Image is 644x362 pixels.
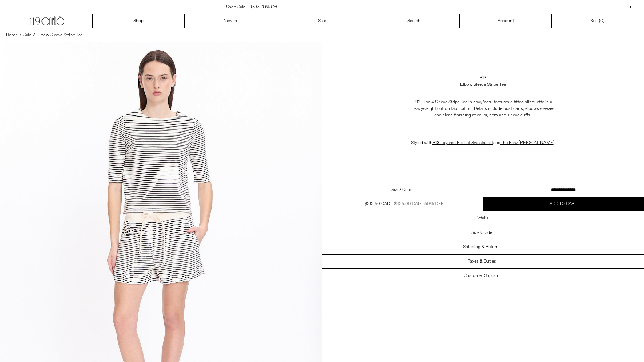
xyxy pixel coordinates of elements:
span: ) [600,18,604,24]
p: Styled with [410,136,556,150]
span: / [33,32,35,39]
a: R13 Layered Pocket Sweatshort [432,140,493,146]
span: Size [391,187,399,193]
a: Account [460,14,552,28]
a: Sale [276,14,368,28]
a: Shop [93,14,185,28]
h3: Size Guide [471,230,492,235]
a: The Row [PERSON_NAME] [500,140,555,146]
span: Home [6,32,18,38]
div: Elbow Sleeve Stripe Tee [460,81,506,88]
h3: Taxes & Duties [468,259,496,264]
a: Search [368,14,460,28]
a: Shop Sale - Up to 70% Off [226,4,277,10]
div: 50% OFF [424,201,443,207]
a: Bag () [552,14,644,28]
span: / Color [399,187,413,193]
a: Home [6,32,18,39]
a: New In [185,14,277,28]
span: and [432,140,555,146]
h3: Shipping & Returns [463,244,501,250]
span: Sale [23,32,31,38]
span: Elbow Sleeve Stripe Tee [37,32,82,38]
a: R13 [479,75,486,81]
button: Add to cart [483,197,644,211]
h3: Details [475,216,488,221]
span: 0 [600,18,603,24]
div: $425.00 CAD [394,201,421,207]
p: R13 Elbow Sleeve Stripe Tee in navy/ecru features a fitted silhouette in a heavyweight cotton fab... [410,95,556,122]
a: Elbow Sleeve Stripe Tee [37,32,82,39]
a: Sale [23,32,31,39]
div: $212.50 CAD [365,201,390,207]
h3: Customer Support [464,273,500,278]
span: Add to cart [550,201,577,207]
span: / [20,32,21,39]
